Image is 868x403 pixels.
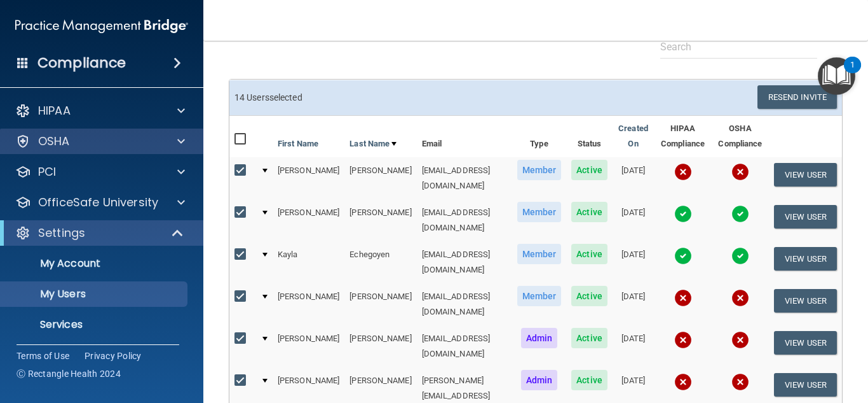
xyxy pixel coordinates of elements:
[517,286,562,306] span: Member
[731,163,749,181] img: cross.ca9f0e7f.svg
[618,121,649,152] a: Created On
[613,157,654,199] td: [DATE]
[613,199,654,241] td: [DATE]
[417,241,512,283] td: [EMAIL_ADDRESS][DOMAIN_NAME]
[571,328,607,348] span: Active
[521,370,558,390] span: Admin
[38,164,56,180] p: PCI
[571,370,607,390] span: Active
[234,93,526,103] h6: 14 User selected
[654,116,712,157] th: HIPAA Compliance
[517,202,562,222] span: Member
[613,241,654,283] td: [DATE]
[417,157,512,199] td: [EMAIL_ADDRESS][DOMAIN_NAME]
[344,157,416,199] td: [PERSON_NAME]
[273,283,344,325] td: [PERSON_NAME]
[38,195,158,210] p: OfficeSafe University
[15,134,185,149] a: OSHA
[273,199,344,241] td: [PERSON_NAME]
[278,136,318,152] a: First Name
[674,289,692,307] img: cross.ca9f0e7f.svg
[517,244,562,264] span: Member
[850,65,855,81] div: 1
[15,13,188,39] img: PMB logo
[15,225,184,241] a: Settings
[774,289,837,313] button: View User
[273,325,344,367] td: [PERSON_NAME]
[273,157,344,199] td: [PERSON_NAME]
[674,373,692,391] img: cross.ca9f0e7f.svg
[571,202,607,222] span: Active
[521,328,558,348] span: Admin
[818,57,855,95] button: Open Resource Center, 1 new notification
[417,325,512,367] td: [EMAIL_ADDRESS][DOMAIN_NAME]
[38,103,71,118] p: HIPAA
[712,116,769,157] th: OSHA Compliance
[273,241,344,283] td: Kayla
[344,241,416,283] td: Echegoyen
[38,225,85,241] p: Settings
[774,247,837,271] button: View User
[344,199,416,241] td: [PERSON_NAME]
[571,286,607,306] span: Active
[17,350,69,362] a: Terms of Use
[571,160,607,180] span: Active
[648,313,853,364] iframe: Drift Widget Chat Controller
[344,325,416,367] td: [PERSON_NAME]
[731,289,749,307] img: cross.ca9f0e7f.svg
[613,325,654,367] td: [DATE]
[417,283,512,325] td: [EMAIL_ADDRESS][DOMAIN_NAME]
[349,136,397,152] a: Last Name
[757,85,837,109] button: Resend Invite
[674,205,692,223] img: tick.e7d51cea.svg
[566,116,613,157] th: Status
[37,54,126,72] h4: Compliance
[613,283,654,325] td: [DATE]
[417,199,512,241] td: [EMAIL_ADDRESS][DOMAIN_NAME]
[774,163,837,187] button: View User
[344,283,416,325] td: [PERSON_NAME]
[731,205,749,223] img: tick.e7d51cea.svg
[17,367,121,380] span: Ⓒ Rectangle Health 2024
[660,35,817,59] input: Search
[15,103,185,118] a: HIPAA
[8,257,182,270] p: My Account
[8,288,182,300] p: My Users
[674,247,692,265] img: tick.e7d51cea.svg
[265,92,269,103] span: s
[517,160,562,180] span: Member
[731,247,749,265] img: tick.e7d51cea.svg
[571,244,607,264] span: Active
[674,163,692,181] img: cross.ca9f0e7f.svg
[774,205,837,229] button: View User
[15,164,185,180] a: PCI
[417,116,512,157] th: Email
[8,318,182,331] p: Services
[38,134,70,149] p: OSHA
[512,116,567,157] th: Type
[85,350,142,362] a: Privacy Policy
[774,373,837,397] button: View User
[731,373,749,391] img: cross.ca9f0e7f.svg
[15,195,185,210] a: OfficeSafe University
